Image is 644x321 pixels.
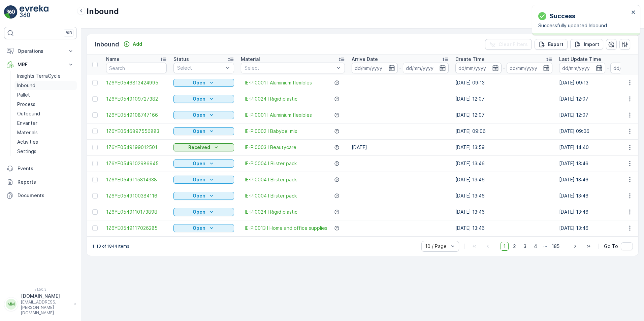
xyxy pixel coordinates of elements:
p: Materials [17,129,38,136]
p: Clear Filters [498,41,528,48]
a: IE-PI0004 I Blister pack [245,160,297,167]
img: logo [4,5,18,19]
p: - [399,64,401,72]
button: Clear Filters [485,39,532,50]
a: Inbound [14,81,77,90]
a: 1Z6YE0549108747166 [106,112,167,118]
p: Activities [17,139,38,145]
a: 1Z6YE0549102986945 [106,160,167,167]
a: Events [4,162,77,175]
div: Toggle Row Selected [92,193,98,199]
p: Envanter [17,120,37,127]
a: Reports [4,175,77,189]
span: IE-PI0003 I Beautycare [245,144,296,151]
a: 1Z6YE0549117026285 [106,225,167,231]
button: Open [173,127,234,135]
p: Arrive Date [352,56,378,63]
p: Open [193,176,205,183]
div: Toggle Row Selected [92,209,98,215]
input: Search [106,63,167,73]
p: Success [550,11,575,21]
p: Open [193,79,205,86]
span: 1 [501,242,509,251]
p: - [607,64,609,72]
p: Select [177,65,224,71]
p: Pallet [17,92,30,98]
p: MRF [18,61,63,68]
p: - [503,64,505,72]
p: Open [193,225,205,231]
p: Reports [18,179,74,185]
td: [DATE] 09:13 [452,75,556,91]
p: Documents [18,192,74,199]
p: 1-10 of 1844 items [92,244,129,249]
div: Toggle Row Selected [92,161,98,166]
p: Export [548,41,563,48]
a: 1Z6YE0549199012501 [106,144,167,151]
td: [DATE] 12:07 [452,107,556,123]
a: IE-PI0004 I Blister pack [245,192,297,199]
img: logo_light-DOdMpM7g.png [20,5,49,19]
input: dd/mm/yyyy [507,63,553,73]
a: Pallet [14,90,77,100]
p: Import [584,41,599,48]
td: [DATE] 12:07 [452,91,556,107]
p: Open [193,160,205,167]
input: dd/mm/yyyy [352,63,398,73]
a: 1Z6YE0549115814338 [106,176,167,183]
p: Outbound [17,110,40,117]
div: Toggle Row Selected [92,129,98,134]
a: Settings [14,147,77,156]
button: Open [173,208,234,216]
p: Open [193,192,205,199]
p: [EMAIL_ADDRESS][PERSON_NAME][DOMAIN_NAME] [21,299,71,316]
button: Open [173,95,234,103]
span: IE-PI0001 I Aluminium flexibles [245,79,312,86]
span: 185 [549,242,562,251]
a: IE-PI0002 I Babybel mix [245,128,297,135]
td: [DATE] 13:46 [452,172,556,188]
a: 1Z6YE0546813424995 [106,79,167,86]
span: IE-PI0024 I Rigid plastic [245,96,297,102]
p: Name [106,56,120,63]
td: [DATE] 09:06 [452,123,556,139]
input: dd/mm/yyyy [403,63,449,73]
a: IE-PI0024 I Rigid plastic [245,209,297,215]
button: Operations [4,44,77,58]
a: Outbound [14,109,77,118]
button: MM[DOMAIN_NAME][EMAIL_ADDRESS][PERSON_NAME][DOMAIN_NAME] [4,293,77,316]
p: Last Update Time [559,56,601,63]
a: 1Z6YE0549100384116 [106,192,167,199]
button: Open [173,192,234,200]
a: Materials [14,128,77,137]
td: [DATE] 13:46 [452,220,556,236]
a: 1Z6YE0549110173898 [106,209,167,215]
p: Settings [17,148,36,155]
p: Successfully updated Inbound [538,22,629,29]
td: [DATE] [348,139,452,155]
a: Activities [14,137,77,147]
div: Toggle Row Selected [92,145,98,150]
a: 1Z6YE0546897556883 [106,128,167,135]
div: Toggle Row Selected [92,225,98,231]
span: Go To [604,243,618,250]
button: Add [121,40,145,48]
button: Received [173,143,234,151]
a: IE-PI0013 I Home and office supplies [245,225,327,231]
a: 1Z6YE0549109727382 [106,96,167,102]
p: Open [193,112,205,118]
td: [DATE] 13:46 [452,155,556,172]
button: MRF [4,58,77,71]
a: Documents [4,189,77,202]
p: Process [17,101,35,108]
td: [DATE] 13:46 [452,188,556,204]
